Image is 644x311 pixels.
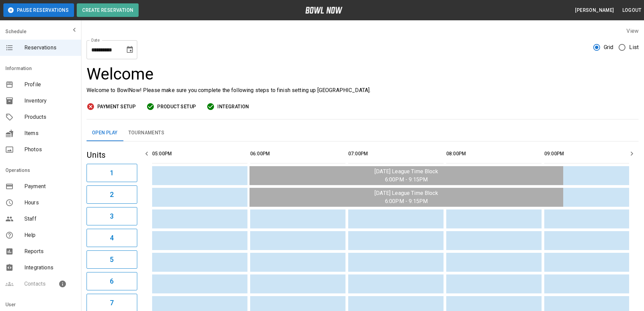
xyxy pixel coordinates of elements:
[446,144,542,163] th: 08:00PM
[620,4,644,17] button: Logout
[24,113,76,121] span: Products
[87,250,137,269] button: 5
[348,144,444,163] th: 07:00PM
[87,207,137,225] button: 3
[97,103,136,111] span: Payment Setup
[24,129,76,137] span: Items
[604,43,614,51] span: Grid
[24,199,76,207] span: Hours
[87,164,137,182] button: 1
[157,103,196,111] span: Product Setup
[87,272,137,290] button: 6
[24,247,76,256] span: Reports
[24,264,76,272] span: Integrations
[305,7,342,14] img: logo
[24,44,76,52] span: Reservations
[87,86,639,94] p: Welcome to BowlNow! Please make sure you complete the following steps to finish setting up [GEOGR...
[110,189,114,200] h6: 2
[572,4,617,17] button: [PERSON_NAME]
[24,97,76,105] span: Inventory
[110,168,114,178] h6: 1
[24,182,76,191] span: Payment
[3,3,74,17] button: Pause Reservations
[24,231,76,239] span: Help
[24,215,76,223] span: Staff
[217,103,249,111] span: Integration
[87,65,639,84] h3: Welcome
[629,43,639,51] span: List
[77,3,139,17] button: Create Reservation
[123,125,170,141] button: Tournaments
[87,150,137,160] h5: Units
[24,81,76,89] span: Profile
[87,185,137,204] button: 2
[152,144,247,163] th: 05:00PM
[110,297,114,308] h6: 7
[110,232,114,243] h6: 4
[87,125,123,141] button: Open Play
[544,144,640,163] th: 09:00PM
[87,229,137,247] button: 4
[123,43,137,57] button: Choose date, selected date is Aug 10, 2025
[110,276,114,287] h6: 6
[24,146,76,154] span: Photos
[110,254,114,265] h6: 5
[87,125,639,141] div: inventory tabs
[626,28,639,34] label: View
[250,144,345,163] th: 06:00PM
[110,211,114,222] h6: 3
